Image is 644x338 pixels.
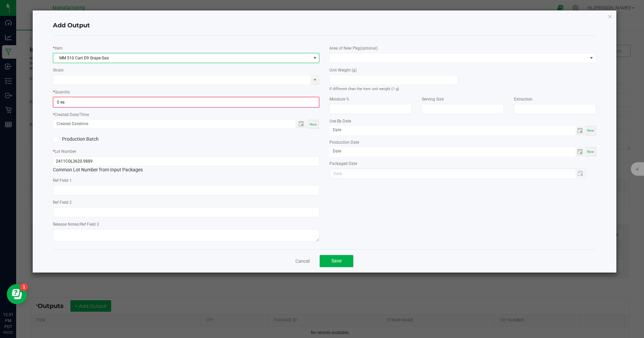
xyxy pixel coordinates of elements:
label: Created Date/Time [55,112,89,118]
button: Save [320,255,353,267]
iframe: Resource center unread badge [20,283,28,291]
label: Strain [53,67,64,73]
input: Created Datetime [53,120,288,128]
span: Save [331,258,342,263]
span: Toggle calendar [576,147,585,157]
label: Release Notes/Ref Field 3 [53,221,99,227]
iframe: Resource center [7,284,27,304]
input: Date [329,126,575,134]
label: Production Date [329,139,359,145]
label: Production Batch [53,136,181,143]
label: Use By Date [329,118,351,124]
span: Toggle calendar [576,126,585,135]
small: If different than the item unit weight (1 g) [329,87,399,91]
label: Ref Field 2 [53,199,72,205]
label: Moisture % [329,96,349,102]
a: Cancel [295,258,310,264]
input: Date [329,147,575,156]
h4: Add Output [53,21,596,30]
span: (optional) [360,46,378,51]
span: Now [587,150,594,153]
label: Unit Weight (g) [329,67,357,73]
div: Common Lot Number from Input Packages [53,156,319,173]
span: Toggle popup [295,120,309,128]
span: MM 510 Cart D9 Grape Gas [53,53,311,63]
label: Ref Field 1 [53,177,72,184]
label: Serving Size [422,96,444,102]
label: Extraction [514,96,533,102]
label: Area of New Pkg [329,45,378,51]
label: Quantity [55,89,70,95]
label: Packaged Date [329,161,357,167]
label: Item [55,45,63,51]
span: Now [587,129,594,132]
label: Lot Number [55,148,76,154]
span: Now [310,122,317,126]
